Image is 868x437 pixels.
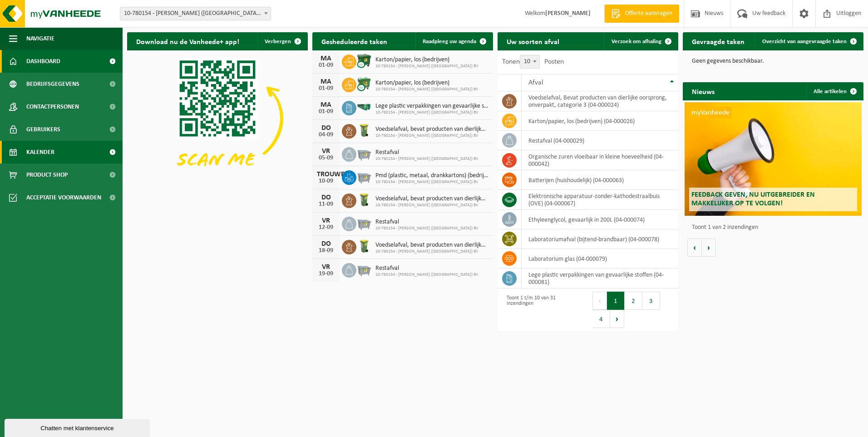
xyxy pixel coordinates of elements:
div: Toont 1 t/m 10 van 31 inzendingen [502,291,583,329]
span: 10-780154 - [PERSON_NAME] ([GEOGRAPHIC_DATA]) BV [375,203,488,208]
img: WB-1100-CU [356,53,372,69]
h2: Gevraagde taken [683,32,754,50]
button: Verbergen [257,32,307,50]
span: Feedback geven, nu uitgebreider en makkelijker op te volgen! [691,191,815,207]
span: 10-780154 - [PERSON_NAME] ([GEOGRAPHIC_DATA]) BV [375,87,478,92]
strong: [PERSON_NAME] [545,10,591,17]
p: Geen gegevens beschikbaar. [692,58,854,65]
h2: Gesheduleerde taken [312,32,396,50]
span: Restafval [375,218,478,226]
div: TROUWEN [317,171,335,178]
span: Afval [528,79,543,86]
h2: Uw soorten afval [498,32,568,50]
td: laboratorium glas (04-000079) [522,249,678,268]
button: 3 [642,292,660,310]
button: 1 [607,292,625,310]
img: WB-0140-HPE-GN-50 [356,123,372,138]
span: Karton/papier, los (bedrijven) [375,56,478,64]
td: Batterijen (huishoudelijk) (04-000063) [522,170,678,190]
div: 04-09 [317,132,335,138]
span: 10-780154 - [PERSON_NAME] ([GEOGRAPHIC_DATA]) BV [375,156,478,162]
td: restafval (04-000029) [522,131,678,150]
span: 10-780154 - [PERSON_NAME] ([GEOGRAPHIC_DATA]) BV [375,64,478,69]
span: Offerte aanvragen [623,9,675,18]
td: Lege plastic verpakkingen van gevaarlijke stoffen (04-000081) [522,268,678,288]
div: 11-09 [317,201,335,208]
span: Gebruikers [26,118,60,141]
span: Pmd (plastic, metaal, drankkartons) (bedrijven) [375,172,488,179]
span: 10-780154 - ROYAL SANDERS (BELGIUM) BV - IEPER [120,7,271,20]
div: 19-09 [317,271,335,277]
td: Karton/papier, los (bedrijven) (04-000026) [522,111,678,131]
span: Verzoek om afhaling [612,39,661,45]
span: Voedselafval, bevat producten van dierlijke oorsprong, onverpakt, categorie 3 [375,195,488,203]
div: 18-09 [317,248,335,254]
span: 10-780154 - [PERSON_NAME] ([GEOGRAPHIC_DATA]) BV [375,226,478,231]
p: Toont 1 van 2 inzendingen [692,224,859,231]
div: 12-09 [317,224,335,231]
span: Karton/papier, los (bedrijven) [375,79,478,87]
span: 10-780154 - ROYAL SANDERS (BELGIUM) BV - IEPER [120,7,271,20]
span: Kalender [26,141,54,164]
img: WB-0140-HPE-GN-50 [356,192,372,208]
a: myVanheede Feedback geven, nu uitgebreider en makkelijker op te volgen! [685,102,862,216]
td: Voedselafval, Bevat producten van dierlijke oorsprong, onverpakt, categorie 3 (04-000024) [522,91,678,111]
span: Contactpersonen [26,95,79,118]
span: Dashboard [26,50,60,73]
h2: Nieuws [683,82,724,100]
td: laboratoriumafval (bijtend-brandbaar) (04-000078) [522,229,678,249]
font: Tonen [502,58,520,65]
span: Raadpleeg uw agenda [423,39,476,45]
div: MA [317,78,335,85]
div: DO [317,240,335,248]
button: 2 [625,292,642,310]
span: Product Shop [26,164,68,186]
div: 01-09 [317,109,335,115]
span: 10 [520,55,540,69]
td: elektronische apparatuur-zonder-kathodestraalbuis (OVE) (04-000067) [522,190,678,210]
img: WB-2500-GAL-GY-01 [356,169,372,184]
div: 05-09 [317,155,335,161]
span: 10 [520,55,539,68]
span: Restafval [375,265,478,272]
a: Overzicht van aangevraagde taken [755,32,863,50]
img: WB-2500-GAL-GY-01 [356,215,372,231]
img: HK-RS-14-GN-00 [356,103,372,111]
font: Welkom [525,10,591,17]
span: 10-780154 - [PERSON_NAME] ([GEOGRAPHIC_DATA]) BV [375,133,488,139]
button: Vorige [687,238,702,257]
span: 10-780154 - [PERSON_NAME] ([GEOGRAPHIC_DATA]) BV [375,249,488,254]
span: Bedrijfsgegevens [26,73,79,95]
font: Alle artikelen [814,89,847,94]
a: Offerte aanvragen [604,5,679,23]
div: 10-09 [317,178,335,184]
button: Vorig [592,292,607,310]
img: Download de VHEPlus App [127,50,308,186]
font: Posten [544,58,564,65]
div: 01-09 [317,62,335,69]
span: Voedselafval, bevat producten van dierlijke oorsprong, onverpakt, categorie 3 [375,126,488,133]
img: WB-2500-GAL-GY-01 [356,262,372,277]
span: Acceptatie voorwaarden [26,186,101,209]
img: WB-2500-GAL-GY-01 [356,146,372,161]
div: VR [317,148,335,155]
div: DO [317,194,335,201]
span: 10-780154 - [PERSON_NAME] ([GEOGRAPHIC_DATA]) BV [375,272,478,278]
div: VR [317,263,335,271]
span: myVanheede [689,107,732,119]
td: Ethyleenglycol, gevaarlijk in 200L (04-000074) [522,210,678,229]
h2: Download nu de Vanheede+ app! [127,32,248,50]
span: Voedselafval, bevat producten van dierlijke oorsprong, onverpakt, categorie 3 [375,242,488,249]
div: DO [317,124,335,132]
span: 10-780154 - [PERSON_NAME] ([GEOGRAPHIC_DATA]) BV [375,179,488,185]
div: MA [317,101,335,109]
iframe: chat widget [5,417,152,437]
td: Organische zuren vloeibaar in kleine hoeveelheid (04-000042) [522,150,678,170]
span: 10-780154 - [PERSON_NAME] ([GEOGRAPHIC_DATA]) BV [375,110,488,115]
div: 01-09 [317,85,335,92]
span: Navigatie [26,27,54,50]
span: Lege plastic verpakkingen van gevaarlijke stoffen [375,103,488,110]
div: MA [317,55,335,62]
img: WB-0140-HPE-GN-50 [356,238,372,254]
